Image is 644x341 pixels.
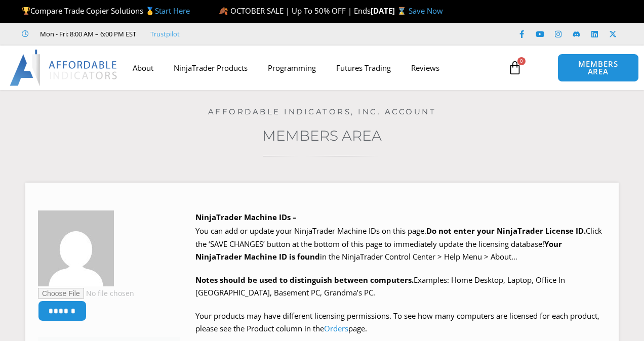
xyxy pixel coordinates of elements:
img: 🏆 [22,7,30,15]
span: Your products may have different licensing permissions. To see how many computers are licensed fo... [195,311,599,334]
a: Save Now [409,6,443,16]
span: Mon - Fri: 8:00 AM – 6:00 PM EST [37,28,136,40]
a: Start Here [155,6,190,16]
strong: [DATE] ⌛ [371,6,409,16]
a: MEMBERS AREA [557,54,638,82]
span: 🍂 OCTOBER SALE | Up To 50% OFF | Ends [219,6,371,16]
span: MEMBERS AREA [568,60,628,75]
span: Compare Trade Copier Solutions 🥇 [22,6,190,16]
span: You can add or update your NinjaTrader Machine IDs on this page. [195,226,426,236]
b: NinjaTrader Machine IDs – [195,212,297,222]
a: Reviews [401,56,450,79]
span: 0 [517,57,526,65]
nav: Menu [123,56,503,79]
b: Do not enter your NinjaTrader License ID. [426,226,586,236]
span: Click the ‘SAVE CHANGES’ button at the bottom of this page to immediately update the licensing da... [195,226,602,262]
a: 0 [493,53,537,82]
a: Members Area [262,127,382,144]
span: Examples: Home Desktop, Laptop, Office In [GEOGRAPHIC_DATA], Basement PC, Grandma’s PC. [195,275,565,298]
strong: Notes should be used to distinguish between computers. [195,275,414,285]
a: Trustpilot [150,28,180,40]
a: NinjaTrader Products [164,56,258,79]
a: Programming [258,56,326,79]
img: LogoAI | Affordable Indicators – NinjaTrader [10,50,118,86]
img: f1f1b38701aa9eed15df73364327a0ebc7670d6fd1b25f9c563a134057b32ecc [38,210,114,286]
a: Affordable Indicators, Inc. Account [208,107,436,116]
a: Orders [324,323,348,333]
a: About [123,56,164,79]
a: Futures Trading [326,56,401,79]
